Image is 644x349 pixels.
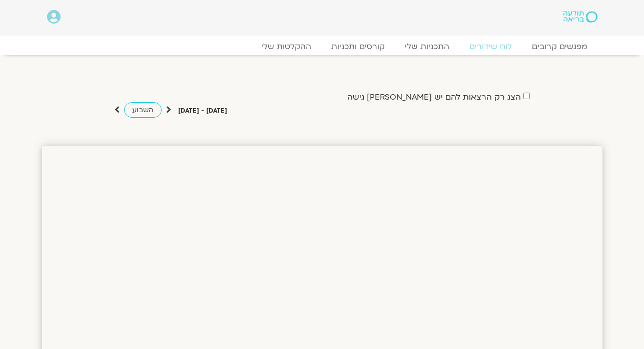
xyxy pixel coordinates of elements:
[395,42,459,52] a: התכניות שלי
[321,42,395,52] a: קורסים ותכניות
[124,102,162,118] a: השבוע
[522,42,597,52] a: מפגשים קרובים
[347,93,521,102] label: הצג רק הרצאות להם יש [PERSON_NAME] גישה
[132,105,154,115] span: השבוע
[251,42,321,52] a: ההקלטות שלי
[47,42,597,52] nav: Menu
[178,106,227,116] p: [DATE] - [DATE]
[459,42,522,52] a: לוח שידורים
